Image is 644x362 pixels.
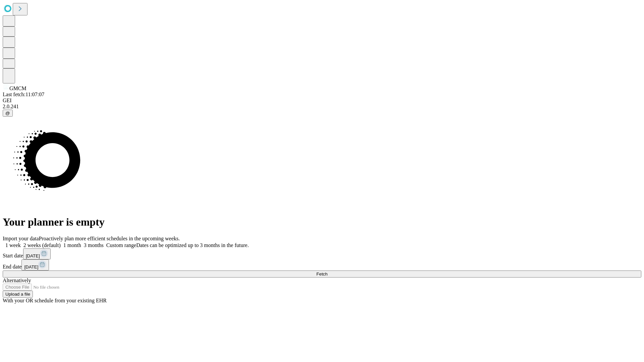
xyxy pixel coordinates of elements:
[3,110,13,117] button: @
[23,242,61,248] span: 2 weeks (default)
[26,253,40,258] span: [DATE]
[5,111,10,116] span: @
[39,236,180,241] span: Proactively plan more efficient schedules in the upcoming weeks.
[3,270,641,278] button: Fetch
[63,242,81,248] span: 1 month
[3,216,641,228] h1: Your planner is empty
[23,248,51,259] button: [DATE]
[3,104,641,110] div: 2.0.241
[106,242,136,248] span: Custom range
[316,271,327,277] span: Fetch
[5,242,21,248] span: 1 week
[84,242,104,248] span: 3 months
[24,264,38,269] span: [DATE]
[3,248,641,259] div: Start date
[3,278,31,283] span: Alternatively
[3,291,33,298] button: Upload a file
[3,98,641,104] div: GEI
[3,298,107,303] span: With your OR schedule from your existing EHR
[3,236,39,241] span: Import your data
[3,259,641,270] div: End date
[3,92,44,97] span: Last fetch: 11:07:07
[21,259,49,270] button: [DATE]
[136,242,249,248] span: Dates can be optimized up to 3 months in the future.
[9,85,26,91] span: GMCM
